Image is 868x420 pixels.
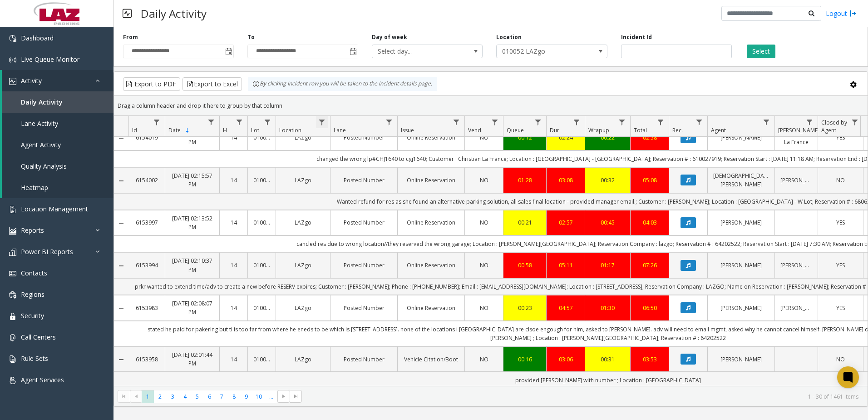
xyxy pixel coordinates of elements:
[225,218,242,227] a: 14
[836,355,845,363] span: NO
[747,45,775,58] button: Select
[836,176,845,184] span: NO
[634,126,647,134] span: Total
[403,261,459,270] a: Online Reservation
[171,171,214,189] a: [DATE] 02:15:57 PM
[334,126,346,134] span: Lane
[171,129,214,146] a: [DATE] 02:22:15 PM
[2,134,113,155] a: Agent Activity
[280,393,287,400] span: Go to the next page
[253,390,265,403] span: Page 10
[225,304,242,312] a: 14
[171,214,214,231] a: [DATE] 02:13:52 PM
[470,218,498,227] a: NO
[336,355,392,364] a: Posted Number
[588,126,609,134] span: Wrapup
[591,355,625,364] div: 00:31
[836,219,845,226] span: YES
[171,299,214,316] a: [DATE] 02:08:07 PM
[203,390,216,403] span: Page 6
[336,133,392,142] a: Posted Number
[470,133,498,142] a: NO
[372,45,460,58] span: Select day...
[2,91,113,113] a: Daily Activity
[253,176,270,185] a: 010052
[826,9,857,18] a: Logout
[253,218,270,227] a: 010052
[21,55,79,64] span: Live Queue Monitor
[9,270,16,277] img: 'icon'
[132,126,137,134] span: Id
[316,116,328,128] a: Location Filter Menu
[636,176,663,185] a: 05:08
[480,261,488,269] span: NO
[225,355,242,364] a: 14
[372,33,407,41] label: Day of week
[470,176,498,185] a: NO
[134,261,159,270] a: 6153994
[9,377,16,384] img: 'icon'
[191,390,203,403] span: Page 5
[154,390,166,403] span: Page 2
[821,119,847,134] span: Closed by Agent
[468,126,481,134] span: Vend
[550,126,559,134] span: Dur
[509,355,541,364] a: 00:16
[480,219,488,226] span: NO
[552,133,579,142] a: 02:24
[552,261,579,270] a: 05:11
[591,261,625,270] a: 01:17
[114,262,128,270] a: Collapse Details
[21,226,44,235] span: Reports
[509,261,541,270] a: 00:58
[216,390,228,403] span: Page 7
[134,133,159,142] a: 6154019
[21,354,48,363] span: Rule Sets
[21,140,61,149] span: Agent Activity
[403,304,459,312] a: Online Reservation
[672,126,683,134] span: Rec.
[480,134,488,141] span: NO
[123,77,180,91] button: Export to PDF
[470,304,498,312] a: NO
[509,133,541,142] a: 00:12
[179,390,191,403] span: Page 4
[591,218,625,227] a: 00:45
[636,261,663,270] div: 07:26
[114,220,128,227] a: Collapse Details
[824,261,858,270] a: YES
[636,304,663,312] div: 06:50
[21,34,54,42] span: Dashboard
[713,355,769,364] a: [PERSON_NAME]
[480,355,488,363] span: NO
[252,80,260,88] img: infoIcon.svg
[509,304,541,312] a: 00:23
[824,176,858,185] a: NO
[509,176,541,185] a: 01:28
[713,171,769,189] a: [DEMOGRAPHIC_DATA][PERSON_NAME]
[713,133,769,142] a: [PERSON_NAME]
[21,247,73,256] span: Power BI Reports
[552,218,579,227] a: 02:57
[497,45,585,58] span: 010052 LAZgo
[21,290,44,299] span: Regions
[248,77,437,91] div: By clicking Incident row you will be taken to the incident details page.
[507,126,524,134] span: Queue
[167,390,179,403] span: Page 3
[713,261,769,270] a: [PERSON_NAME]
[9,249,16,256] img: 'icon'
[9,78,16,85] img: 'icon'
[281,261,325,270] a: LAZgo
[114,135,128,142] a: Collapse Details
[836,261,845,269] span: YES
[780,176,812,185] a: [PERSON_NAME]
[824,133,858,142] a: YES
[336,261,392,270] a: Posted Number
[780,261,812,270] a: [PERSON_NAME]
[552,355,579,364] a: 03:06
[591,304,625,312] a: 01:30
